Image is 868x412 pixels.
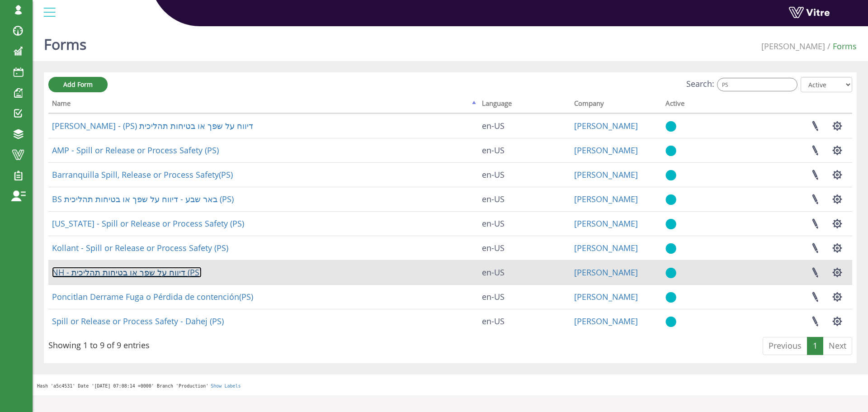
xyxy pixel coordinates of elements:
[574,242,638,253] a: [PERSON_NAME]
[63,80,93,89] span: Add Form
[48,336,150,351] div: Showing 1 to 9 of 9 entries
[823,337,852,355] a: Next
[478,96,571,114] th: Language
[665,316,676,327] img: yes
[52,169,233,180] a: Barranquilla Spill, Release or Process Safety(PS)
[44,23,86,61] h1: Forms
[52,242,228,253] a: Kollant - Spill or Release or Process Safety (PS)
[478,211,571,236] td: en-US
[665,243,676,254] img: yes
[478,309,571,333] td: en-US
[48,77,108,92] a: Add Form
[48,96,478,114] th: Name: activate to sort column descending
[665,267,676,279] img: yes
[478,162,571,187] td: en-US
[574,218,638,229] a: [PERSON_NAME]
[37,384,208,388] span: Hash 'a5c4531' Date '[DATE] 07:08:14 +0000' Branch 'Production'
[825,41,857,52] li: Forms
[52,267,202,278] a: NH - דיווח על שפך או בטיחות תהליכית (PS)
[665,194,676,205] img: yes
[717,78,797,91] input: Search:
[665,292,676,303] img: yes
[478,284,571,309] td: en-US
[574,145,638,156] a: [PERSON_NAME]
[574,291,638,302] a: [PERSON_NAME]
[52,291,253,302] a: Poncitlan Derrame Fuga o Pérdida de contención(PS)
[52,218,244,229] a: [US_STATE] - Spill or Release or Process Safety (PS)
[478,138,571,162] td: en-US
[478,114,571,138] td: en-US
[574,169,638,180] a: [PERSON_NAME]
[478,260,571,284] td: en-US
[665,121,676,132] img: yes
[665,170,676,181] img: yes
[52,120,253,131] a: [PERSON_NAME] - (PS) דיווח על שפך או בטיחות תהליכית
[571,96,661,114] th: Company
[662,96,726,114] th: Active
[761,41,825,52] a: [PERSON_NAME]
[52,145,219,156] a: AMP - Spill or Release or Process Safety (PS)
[686,78,797,91] label: Search:
[665,145,676,156] img: yes
[478,236,571,260] td: en-US
[574,316,638,327] a: [PERSON_NAME]
[478,187,571,211] td: en-US
[52,194,234,204] a: BS באר שבע - דיווח על שפך או בטיחות תהליכית (PS)
[52,316,224,327] a: Spill or Release or Process Safety - Dahej (PS)
[574,267,638,278] a: [PERSON_NAME]
[807,337,823,355] a: 1
[211,384,241,388] a: Show Labels
[574,194,638,204] a: [PERSON_NAME]
[763,337,807,355] a: Previous
[574,120,638,131] a: [PERSON_NAME]
[665,218,676,230] img: yes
